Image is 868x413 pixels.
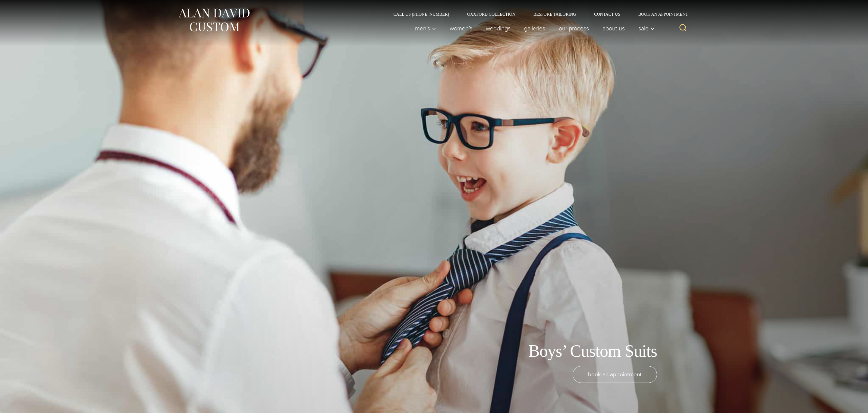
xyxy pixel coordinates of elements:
[384,12,458,16] a: Call Us [PHONE_NUMBER]
[588,370,642,379] span: book an appointment
[524,12,585,16] a: Bespoke Tailoring
[676,21,690,36] button: View Search Form
[517,22,552,34] a: Galleries
[178,7,250,33] img: Alan David Custom
[585,12,629,16] a: Contact Us
[638,25,655,31] span: Sale
[443,22,479,34] a: Women’s
[408,22,658,34] nav: Primary Navigation
[573,366,657,383] a: book an appointment
[415,25,436,31] span: Men’s
[528,341,657,361] h1: Boys’ Custom Suits
[552,22,596,34] a: Our Process
[384,12,690,16] nav: Secondary Navigation
[629,12,690,16] a: Book an Appointment
[479,22,517,34] a: weddings
[458,12,524,16] a: Oxxford Collection
[596,22,632,34] a: About Us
